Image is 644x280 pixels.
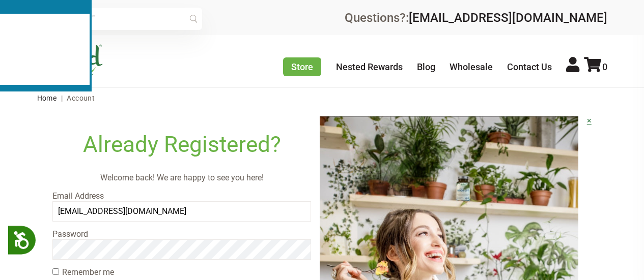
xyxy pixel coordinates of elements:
a: Wholesale [450,61,493,72]
div: Questions?: [345,12,607,24]
input: Try "Sleeping" [37,8,202,30]
span: 0 [602,61,607,72]
a: Contact Us [507,61,552,72]
span: Account [67,94,95,102]
label: Email Address [52,192,311,201]
a: 0 [584,61,607,72]
a: [EMAIL_ADDRESS][DOMAIN_NAME] [409,11,607,25]
a: Nested Rewards [336,61,403,72]
a: Store [283,57,321,76]
a: Home [37,94,57,102]
p: Welcome back! We are happy to see you here! [52,172,311,183]
label: Password [52,230,311,239]
span: | [59,94,65,102]
h1: Already Registered? [52,132,311,158]
label: Remember me [62,268,114,277]
nav: breadcrumbs [37,88,607,108]
a: Blog [417,61,435,72]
